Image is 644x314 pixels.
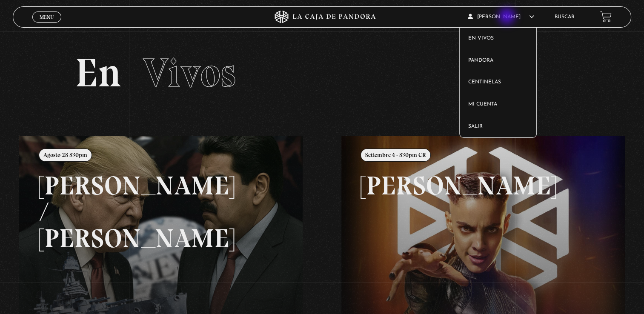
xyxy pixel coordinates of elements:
[40,14,54,20] span: Menu
[468,14,534,20] span: [PERSON_NAME]
[460,71,536,94] a: Centinelas
[460,28,536,50] a: En vivos
[143,49,236,97] span: Vivos
[37,22,57,28] span: Cerrar
[555,14,575,20] a: Buscar
[600,11,612,23] a: View your shopping cart
[460,94,536,116] a: Mi cuenta
[460,50,536,72] a: Pandora
[460,116,536,138] a: Salir
[75,53,570,93] h2: En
